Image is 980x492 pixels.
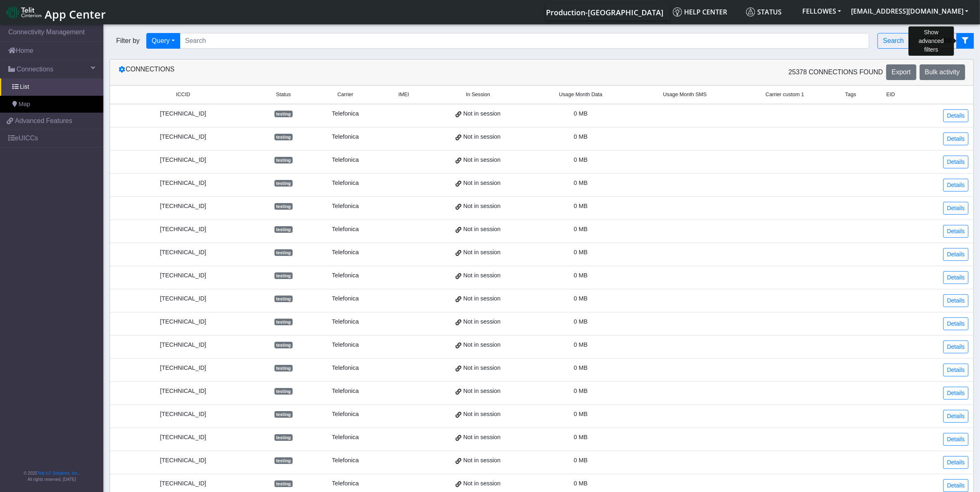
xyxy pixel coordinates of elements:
span: In Session [466,91,490,99]
span: Not in session [463,341,501,350]
div: [TECHNICAL_ID] [115,433,251,442]
a: Help center [670,4,743,20]
span: Not in session [463,433,501,442]
span: 0 MB [574,388,588,394]
span: 25378 Connections found [789,67,883,77]
span: testing [274,342,293,348]
div: Telefonica [316,109,375,118]
a: Details [943,271,968,284]
div: [TECHNICAL_ID] [115,479,251,488]
span: Not in session [463,271,501,280]
div: Telefonica [316,132,375,142]
div: Connections [112,64,542,80]
span: 0 MB [574,203,588,209]
span: Bulk activity [925,69,960,76]
span: Usage Month SMS [663,91,707,99]
span: testing [274,203,293,210]
button: Search [877,33,909,49]
span: testing [274,272,293,279]
button: Export [886,64,916,80]
span: 0 MB [574,110,588,117]
span: List [20,83,29,92]
a: Your current platform instance [546,4,663,20]
span: Usage Month Data [559,91,602,99]
span: 0 MB [574,457,588,464]
div: Telefonica [316,248,375,257]
span: testing [274,480,293,487]
div: Telefonica [316,294,375,303]
div: [TECHNICAL_ID] [115,248,251,257]
span: Production-[GEOGRAPHIC_DATA] [546,7,663,17]
button: [EMAIL_ADDRESS][DOMAIN_NAME] [846,4,973,19]
span: Tags [845,91,856,99]
span: testing [274,411,293,418]
div: Telefonica [316,202,375,211]
span: testing [274,434,293,441]
span: testing [274,249,293,256]
div: Show advanced filters [908,26,954,56]
span: Status [746,7,782,17]
div: [TECHNICAL_ID] [115,410,251,419]
a: Details [943,317,968,330]
span: Not in session [463,225,501,234]
a: Details [943,294,968,307]
span: Help center [673,7,727,17]
a: Status [743,4,797,20]
span: testing [274,388,293,395]
span: testing [274,457,293,464]
a: Details [943,109,968,122]
div: Telefonica [316,433,375,442]
a: Telit IoT Solutions, Inc. [37,471,79,475]
div: [TECHNICAL_ID] [115,225,251,234]
span: testing [274,296,293,302]
div: Telefonica [316,156,375,165]
div: [TECHNICAL_ID] [115,109,251,118]
span: Not in session [463,317,501,326]
a: Details [943,225,968,238]
button: Bulk activity [920,64,965,80]
a: Details [943,387,968,400]
span: Not in session [463,202,501,211]
div: [TECHNICAL_ID] [115,202,251,211]
span: testing [274,111,293,117]
span: testing [274,157,293,163]
div: fitlers menu [923,33,974,49]
a: Details [943,341,968,353]
span: IMEI [398,91,409,99]
span: Advanced Features [15,116,72,126]
span: ICCID [176,91,190,99]
div: [TECHNICAL_ID] [115,294,251,303]
div: Telefonica [316,317,375,326]
button: Query [146,33,180,49]
span: Filter by [110,36,146,46]
span: 0 MB [574,434,588,440]
span: Not in session [463,109,501,118]
span: testing [274,134,293,140]
a: Details [943,179,968,192]
span: 0 MB [574,226,588,232]
span: Connections [17,64,53,74]
a: Details [943,132,968,145]
span: Carrier custom 1 [765,91,804,99]
div: [TECHNICAL_ID] [115,179,251,188]
span: Not in session [463,410,501,419]
a: Details [943,410,968,423]
img: status.svg [746,7,755,17]
a: Details [943,248,968,261]
div: Telefonica [316,410,375,419]
span: Export [892,69,911,76]
a: Details [943,364,968,376]
span: 0 MB [574,272,588,279]
div: [TECHNICAL_ID] [115,271,251,280]
a: App Center [7,3,105,21]
span: 0 MB [574,295,588,302]
span: 0 MB [574,133,588,140]
a: Details [943,479,968,492]
div: Telefonica [316,456,375,465]
img: knowledge.svg [673,7,682,17]
img: logo-telit-cinterion-gw-new.png [7,6,41,19]
span: 0 MB [574,364,588,371]
span: EID [886,91,895,99]
input: Search... [180,33,870,49]
div: Telefonica [316,225,375,234]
